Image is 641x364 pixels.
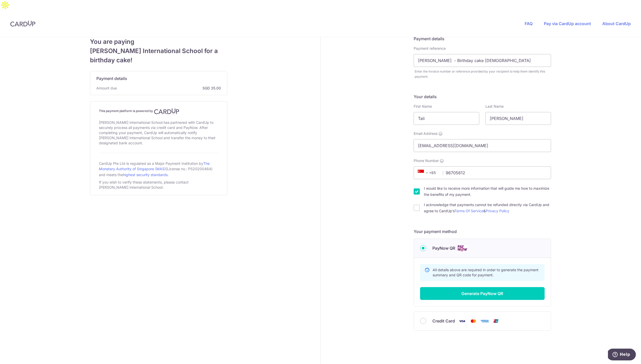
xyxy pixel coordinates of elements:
label: Payment reference [414,46,446,51]
h4: This payment platform is powered by [99,108,218,114]
label: I would like to receive more information that will guide me how to maximize the benefits of my pa... [424,185,551,198]
span: [PERSON_NAME] International School for a birthday cake! [90,46,227,65]
a: FAQ [525,21,533,26]
span: Amount due [96,86,117,91]
div: If you wish to verify these statements, please contact [PERSON_NAME] International School. [99,179,218,191]
h5: Your details [414,94,551,100]
label: Last Name [485,104,504,109]
div: Credit Card Visa Mastercard American Express Union Pay [420,318,545,324]
span: PayNow QR [432,245,455,251]
span: +65 [418,170,430,176]
label: First Name [414,104,432,109]
input: Email address [414,139,551,152]
label: I acknowledge that payments cannot be refunded directly via CardUp and agree to CardUp’s & [424,202,551,214]
div: Enter the invoice number or reference provided by your recipient to help them identify this payment. [415,69,551,79]
span: All details above are required in order to generate the payment summary and QR code for payment. [433,268,538,277]
span: You are paying [90,37,227,46]
h5: Payment details [414,36,551,42]
span: Payment details [96,75,127,82]
span: SGD 35.00 [119,86,221,91]
input: First name [414,112,479,125]
iframe: Opens a widget where you can find more information [608,349,636,361]
img: CardUp [10,21,35,27]
div: [PERSON_NAME] International School has partnered with CardUp to securely process all payments via... [99,119,218,147]
a: About CardUp [602,21,631,26]
img: Union Pay [491,318,501,324]
img: American Express [480,318,490,324]
img: Visa [457,318,467,324]
span: Phone Number [414,158,439,163]
img: Cards logo [457,245,467,251]
a: Pay via CardUp account [544,21,591,26]
span: Credit Card [432,318,455,324]
span: +65 [416,170,439,176]
a: Privacy Policy [486,209,509,213]
img: Mastercard [468,318,479,324]
a: Terms Of Service [454,209,483,213]
button: Generate PayNow QR [420,287,545,300]
div: CardUp Pte Ltd is regulated as a Major Payment Institution by (License no.: PS20200484) and meets... [99,159,218,179]
h5: Your payment method [414,228,551,235]
div: PayNow QR Cards logo [420,245,545,251]
a: highest security standards [123,173,168,177]
span: Email Address [414,131,437,136]
img: CardUp [154,108,179,114]
input: Last name [485,112,551,125]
